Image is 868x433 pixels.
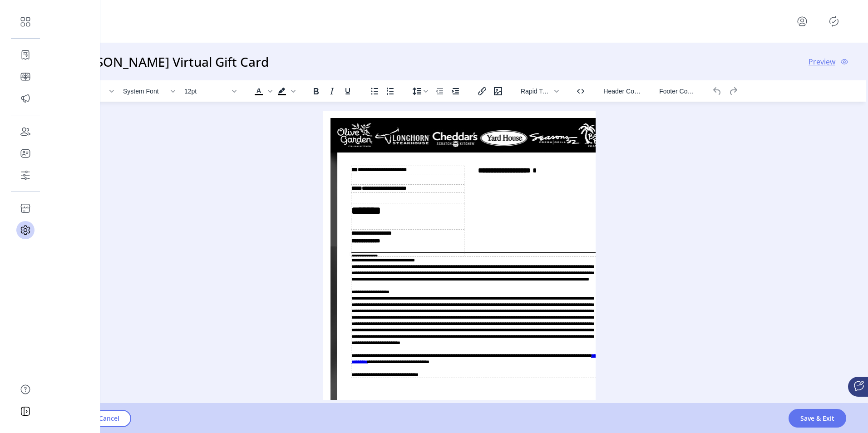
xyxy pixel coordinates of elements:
button: Source code [573,85,588,98]
button: Bold [308,85,324,98]
button: Redo [725,85,741,98]
button: Italic [324,85,340,98]
button: Underline [340,85,355,98]
button: Insert/edit link [474,85,490,98]
button: Line height [409,85,431,98]
button: Publisher Panel [827,14,841,29]
button: Save & Exit [789,409,846,428]
button: Rapid Tags [517,85,562,98]
h3: [PERSON_NAME] Virtual Gift Card [69,52,272,71]
button: Undo [710,85,725,98]
button: Font size 12pt [181,85,240,98]
button: Cancel [87,410,131,427]
div: Text color Black [251,85,274,98]
span: Save & Exit [800,413,834,423]
button: Insert/edit image [490,85,506,98]
button: Increase indent [448,85,463,98]
span: Preview [809,56,835,67]
iframe: Rich Text Area [323,111,596,400]
button: Font System Font [119,85,178,98]
button: menu [795,14,809,29]
span: Cancel [99,413,119,423]
button: Decrease indent [432,85,447,98]
button: Footer Color [656,85,698,98]
button: Numbered list [383,85,398,98]
button: Header Color [600,85,644,98]
div: Background color Black [274,85,297,98]
button: Bullet list [367,85,382,98]
span: System Font [123,88,168,95]
span: 12pt [184,88,229,95]
span: Header Color [603,88,641,95]
span: Footer Color [659,88,694,95]
span: Rapid Tags [521,88,551,95]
